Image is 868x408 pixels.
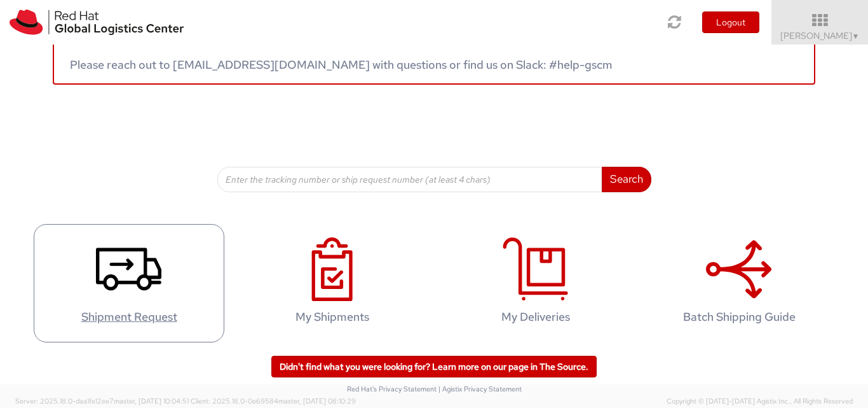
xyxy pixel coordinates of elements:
span: master, [DATE] 10:04:51 [114,397,189,405]
a: | Agistix Privacy Statement [438,384,522,393]
h4: Shipment Request [47,311,211,323]
a: My Shipments [237,224,428,343]
a: My Deliveries [440,224,631,343]
span: master, [DATE] 08:10:29 [278,397,356,405]
a: Didn't find what you were looking for? Learn more on our page in The Source. [271,356,597,377]
h4: My Shipments [250,311,414,323]
span: Copyright © [DATE]-[DATE] Agistix Inc., All Rights Reserved [667,397,853,407]
input: Enter the tracking number or ship request number (at least 4 chars) [217,167,602,192]
a: Red Hat's Privacy Statement [347,384,437,393]
span: ▼ [852,31,860,41]
span: - none at the moment Please reach out to [EMAIL_ADDRESS][DOMAIN_NAME] with questions or find us o... [70,20,613,72]
span: Server: 2025.18.0-daa1fe12ee7 [15,397,189,405]
button: Logout [702,11,759,33]
a: Shipment Request [34,224,224,343]
h4: My Deliveries [454,311,618,323]
h4: Batch Shipping Guide [657,311,821,323]
span: Client: 2025.18.0-0e69584 [191,397,356,405]
a: Batch Shipping Guide [644,224,834,343]
img: rh-logistics-00dfa346123c4ec078e1.svg [10,10,184,35]
span: [PERSON_NAME] [780,30,860,41]
button: Search [602,167,651,192]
